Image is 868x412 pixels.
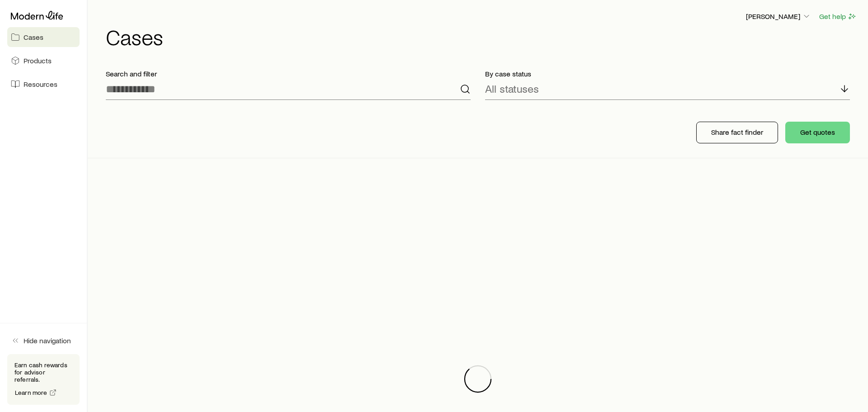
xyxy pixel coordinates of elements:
span: Cases [24,33,43,42]
button: Get quotes [785,122,850,143]
p: [PERSON_NAME] [746,12,811,21]
a: Resources [7,74,80,94]
a: Cases [7,27,80,47]
p: All statuses [485,82,539,95]
span: Products [24,56,52,65]
p: Search and filter [106,69,471,78]
button: Share fact finder [696,122,778,143]
button: [PERSON_NAME] [745,11,811,22]
p: Share fact finder [711,128,763,137]
p: By case status [485,69,850,78]
span: Hide navigation [24,336,71,345]
p: Earn cash rewards for advisor referrals. [14,361,72,383]
h1: Cases [106,26,857,47]
div: Earn cash rewards for advisor referrals.Learn more [7,354,80,405]
button: Hide navigation [7,331,80,350]
span: Resources [24,80,57,89]
button: Get help [819,11,857,22]
span: Learn more [15,389,47,396]
a: Products [7,51,80,71]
